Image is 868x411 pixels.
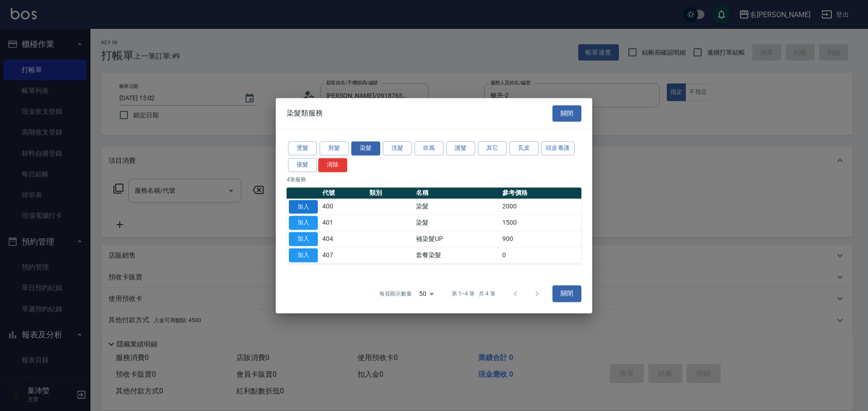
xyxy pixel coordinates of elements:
[500,187,581,199] th: 參考價格
[320,215,367,231] td: 401
[287,175,581,184] p: 4 筆服務
[500,231,581,247] td: 900
[541,141,575,155] button: 頭皮養護
[500,215,581,231] td: 1500
[414,199,500,215] td: 染髮
[414,231,500,247] td: 補染髮UP
[552,286,581,302] button: 關閉
[320,187,367,199] th: 代號
[287,109,323,118] span: 染髮類服務
[379,290,412,298] p: 每頁顯示數量
[414,187,500,199] th: 名稱
[452,290,495,298] p: 第 1–4 筆 共 4 筆
[552,105,581,122] button: 關閉
[383,141,412,155] button: 洗髮
[320,199,367,215] td: 400
[289,216,318,230] button: 加入
[318,158,347,172] button: 清除
[289,248,318,262] button: 加入
[415,282,437,306] div: 50
[500,247,581,263] td: 0
[288,141,317,155] button: 燙髮
[351,141,380,155] button: 染髮
[320,247,367,263] td: 407
[414,247,500,263] td: 套餐染髮
[414,215,500,231] td: 染髮
[367,187,414,199] th: 類別
[415,141,443,155] button: 吹風
[478,141,507,155] button: 其它
[446,141,475,155] button: 護髮
[509,141,538,155] button: 瓦皮
[288,158,317,172] button: 接髮
[320,231,367,247] td: 404
[289,232,318,246] button: 加入
[500,199,581,215] td: 2000
[320,141,349,155] button: 剪髮
[289,200,318,214] button: 加入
